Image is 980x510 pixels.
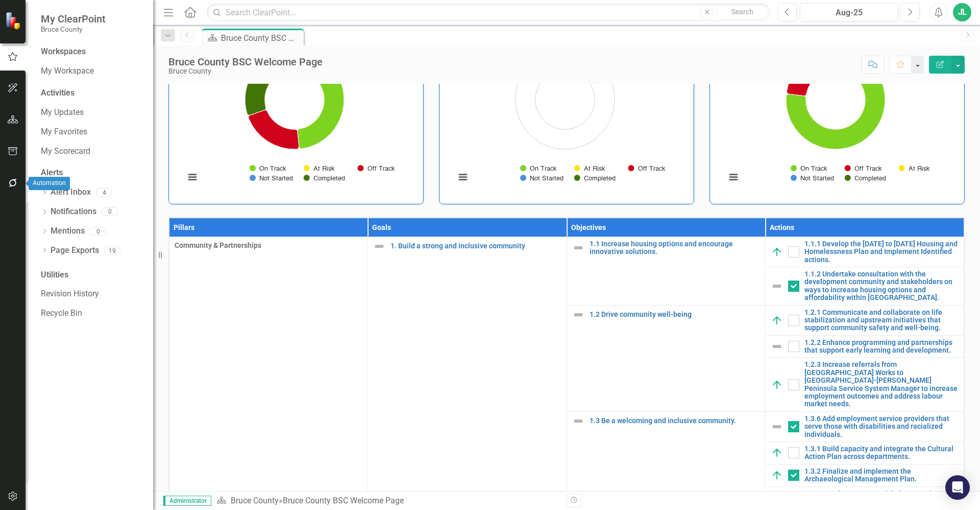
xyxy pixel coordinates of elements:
button: Show On Track [250,165,286,172]
button: View chart menu, Chart [185,170,200,184]
a: 1.3.1 Build capacity and integrate the Cultural Action Plan across departments. [804,445,959,461]
a: 1.2.1 Communicate and collaborate on life stabilization and upstream initiatives that support com... [804,309,959,332]
div: Chart. Highcharts interactive chart. [450,40,683,193]
div: Chart. Highcharts interactive chart. [180,40,412,193]
a: 1.1.2 Undertake consultation with the development community and stakeholders on ways to increase ... [804,270,959,302]
a: Bruce County [231,496,279,505]
img: Not Defined [572,309,584,321]
img: Not Defined [373,240,385,252]
div: Aug-25 [803,7,894,19]
td: Double-Click to Edit Right Click for Context Menu [765,237,964,267]
img: On Track [771,379,783,391]
button: Show Off Track [845,165,881,172]
button: Show At Risk [304,165,334,172]
img: Not Defined [771,421,783,433]
div: Activities [41,87,143,99]
a: 1.2 Drive community well-being [590,311,760,318]
img: On Track [771,314,783,327]
button: Show On Track [791,165,827,172]
a: 1.3.3 Develop a County-wide framework to achieve age-friendly communities. [804,490,959,506]
img: ClearPoint Strategy [4,11,23,30]
img: Not Defined [771,280,783,292]
button: View chart menu, Chart [726,170,741,184]
button: Aug-25 [800,3,898,21]
img: Not Defined [771,340,783,353]
img: On Track [771,246,783,258]
div: 19 [104,246,120,255]
button: Search [717,5,768,19]
div: Bruce County [168,67,323,75]
td: Double-Click to Edit Right Click for Context Menu [567,305,765,411]
div: Bruce County BSC Welcome Page [168,56,323,67]
input: Search ClearPoint... [207,4,770,21]
button: Show Not Started [250,174,292,182]
button: Show On Track [520,165,557,172]
img: On Track [771,447,783,459]
path: On Track, 16. [295,50,344,149]
td: Double-Click to Edit Right Click for Context Menu [765,411,964,442]
button: Show Off Track [358,165,394,172]
button: View chart menu, Chart [456,170,470,184]
div: Bruce County BSC Welcome Page [283,496,404,505]
div: » [216,495,559,507]
path: On Track, 10. [786,50,885,149]
img: On Track [771,469,783,481]
path: At Risk, 0. [298,129,300,149]
button: Show Completed [304,174,345,182]
div: Utilities [41,269,143,281]
a: Revision History [41,288,143,300]
a: My Favorites [41,126,143,138]
button: Show At Risk [574,165,605,172]
span: Administrator [163,496,211,506]
div: Workspaces [41,46,86,58]
span: My ClearPoint [41,13,106,25]
a: Mentions [51,225,85,237]
a: Notifications [51,206,96,218]
div: 4 [96,188,112,197]
td: Double-Click to Edit Right Click for Context Menu [765,267,964,305]
a: 1.3 Be a welcoming and inclusive community. [590,417,760,425]
a: 1.3.6 Add employment service providers that serve those with disabilities and racialized individu... [804,415,959,438]
div: Chart. Highcharts interactive chart. [721,40,953,193]
div: Automation [29,177,70,190]
button: Show Completed [845,174,886,182]
svg: Interactive chart [450,40,680,193]
a: Recycle Bin [41,308,143,319]
path: Off Track, 2. [787,57,821,96]
a: 1.1 Increase housing options and encourage innovative solutions. [590,240,760,256]
a: My Workspace [41,65,143,77]
td: Double-Click to Edit Right Click for Context Menu [567,237,765,305]
button: Show Completed [574,174,616,182]
div: Open Intercom Messenger [945,475,970,500]
a: 1.1.1 Develop the [DATE] to [DATE] Housing and Homelessness Plan and Implement Identified actions. [804,240,959,264]
td: Double-Click to Edit Right Click for Context Menu [765,442,964,464]
a: 1.2.3 Increase referrals from [GEOGRAPHIC_DATA] Works to [GEOGRAPHIC_DATA]-[PERSON_NAME] Peninsul... [804,361,959,408]
svg: Interactive chart [721,40,950,193]
td: Double-Click to Edit Right Click for Context Menu [765,464,964,486]
img: Not Defined [572,415,584,427]
a: 1. Build a strong and inclusive community [390,242,561,250]
path: Not Started , 0. [248,109,266,116]
button: Show Off Track [628,165,665,172]
td: Double-Click to Edit Right Click for Context Menu [765,305,964,335]
path: Off Track, 7. [249,110,299,149]
td: Double-Click to Edit Right Click for Context Menu [765,486,964,509]
button: Show At Risk [899,165,929,172]
a: 1.2.2 Enhance programming and partnerships that support early learning and development. [804,339,959,355]
div: Bruce County BSC Welcome Page [221,32,301,44]
a: Page Exports [51,245,99,257]
td: Double-Click to Edit Right Click for Context Menu [765,358,964,411]
a: My Scorecard [41,146,143,157]
div: 0 [90,227,106,236]
small: Bruce County [41,25,106,33]
span: Community & Partnerships [175,240,362,250]
button: Show Not Started [791,174,834,182]
a: My Updates [41,107,143,119]
button: JL [953,3,971,21]
a: 1.3.2 Finalize and implement the Archaeological Management Plan. [804,468,959,483]
img: Not Defined [572,242,584,254]
span: Search [731,8,753,16]
td: Double-Click to Edit Right Click for Context Menu [765,335,964,358]
svg: Interactive chart [180,40,409,193]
